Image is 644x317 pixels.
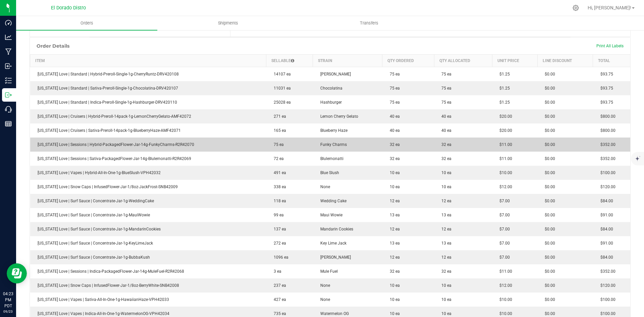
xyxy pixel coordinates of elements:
[34,311,169,316] span: [US_STATE] Love | Vapes | Indica-All-In-One-1g-WatermelonOG-VPH42034
[496,128,512,133] span: $20.00
[34,213,150,217] span: [US_STATE] Love | Surf Sauce | Concentrate-Jar-1g-MauiWowie
[496,311,512,316] span: $10.00
[209,20,247,26] span: Shipments
[541,100,555,105] span: $0.00
[34,114,191,119] span: [US_STATE] Love | Cruisers | Hybrid-Preroll-14pack-1g-LemonCherryGelato-AMF42072
[270,72,291,76] span: 14107 ea
[16,16,157,30] a: Orders
[317,184,330,189] span: None
[270,269,281,274] span: 3 ea
[317,156,343,161] span: Blulemonatti
[597,156,615,161] span: $352.00
[386,297,400,302] span: 10 ea
[5,77,12,84] inline-svg: Inventory
[266,54,313,67] th: Sellable
[386,311,400,316] span: 10 ea
[386,86,400,91] span: 75 ea
[541,283,555,288] span: $0.00
[34,156,191,161] span: [US_STATE] Love | Sessions | Sativa-PackagedFlower-Jar-14g-Blulemonatti-R2R42069
[597,199,613,203] span: $84.00
[438,100,451,105] span: 75 ea
[496,100,510,105] span: $1.25
[386,114,400,119] span: 40 ea
[34,86,178,91] span: [US_STATE] Love | Standard | Sativa-Preroll-Single-1g-Chocolatina-DRV420107
[317,311,349,316] span: Watermelon OG
[5,63,12,69] inline-svg: Inbound
[541,311,555,316] span: $0.00
[541,142,555,147] span: $0.00
[317,283,330,288] span: None
[270,142,284,147] span: 75 ea
[71,20,102,26] span: Orders
[270,227,286,231] span: 137 ea
[496,156,512,161] span: $11.00
[496,255,510,260] span: $7.00
[386,255,400,260] span: 12 ea
[597,114,615,119] span: $800.00
[386,199,400,203] span: 12 ea
[597,297,615,302] span: $100.00
[34,199,154,203] span: [US_STATE] Love | Surf Sauce | Concentrate-Jar-1g-WeddingCake
[317,86,342,91] span: Chocolatina
[541,269,555,274] span: $0.00
[299,16,440,30] a: Transfers
[386,241,400,246] span: 13 ea
[386,283,400,288] span: 10 ea
[3,309,13,314] p: 09/23
[496,283,512,288] span: $12.00
[34,72,179,76] span: [US_STATE] Love | Standard | Hybrid-Preroll-Single-1g-CherryRuntz-DRV420108
[37,43,69,49] h1: Order Details
[597,72,613,76] span: $93.75
[34,297,169,302] span: [US_STATE] Love | Vapes | Sativa-All-In-One-1g-HawaiianHaze-VPH42033
[382,54,434,67] th: Qty Ordered
[438,283,451,288] span: 10 ea
[386,170,400,175] span: 10 ea
[270,184,286,189] span: 338 ea
[438,156,451,161] span: 32 ea
[317,227,353,231] span: Mandarin Cookies
[270,297,286,302] span: 427 ea
[317,255,351,260] span: [PERSON_NAME]
[34,255,150,260] span: [US_STATE] Love | Surf Sauce | Concentrate-Jar-1g-BubbaKush
[597,170,615,175] span: $100.00
[438,297,451,302] span: 10 ea
[492,54,537,67] th: Unit Price
[597,255,613,260] span: $84.00
[438,142,451,147] span: 32 ea
[34,269,184,274] span: [US_STATE] Love | Sessions | Indica-PackagedFlower-Jar-14g-MuleFuel-R2R42068
[51,5,86,11] span: El Dorado Distro
[5,48,12,55] inline-svg: Manufacturing
[270,213,284,217] span: 99 ea
[438,269,451,274] span: 32 ea
[438,199,451,203] span: 12 ea
[5,120,12,127] inline-svg: Reports
[597,128,615,133] span: $800.00
[541,156,555,161] span: $0.00
[541,72,555,76] span: $0.00
[270,100,291,105] span: 25028 ea
[34,283,179,288] span: [US_STATE] Love | Snow Caps | InfusedFlower-Jar-1/8oz-BerryWhite-SNB42008
[317,114,358,119] span: Lemon Cherry Gelato
[386,142,400,147] span: 32 ea
[496,72,510,76] span: $1.25
[5,19,12,26] inline-svg: Dashboard
[597,311,615,316] span: $100.00
[313,54,382,67] th: Strain
[496,184,512,189] span: $12.00
[434,54,492,67] th: Qty Allocated
[3,291,13,309] p: 04:23 PM PDT
[597,227,613,231] span: $84.00
[597,142,615,147] span: $352.00
[537,54,593,67] th: Line Discount
[597,100,613,105] span: $93.75
[270,199,286,203] span: 118 ea
[386,184,400,189] span: 10 ea
[386,100,400,105] span: 75 ea
[596,44,624,48] span: Print All Labels
[5,92,12,98] inline-svg: Outbound
[496,199,510,203] span: $7.00
[438,170,451,175] span: 10 ea
[541,213,555,217] span: $0.00
[34,227,161,231] span: [US_STATE] Love | Surf Sauce | Concentrate-Jar-1g-MandarinCookies
[597,241,613,246] span: $91.00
